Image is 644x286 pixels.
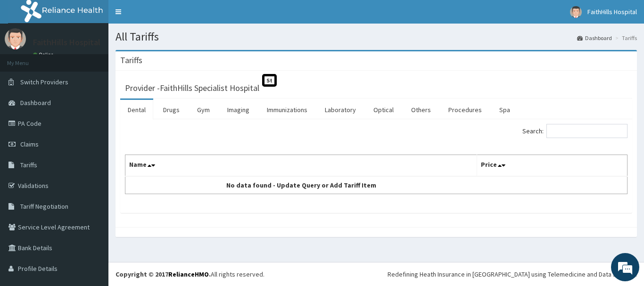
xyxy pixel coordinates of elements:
[20,202,68,211] span: Tariff Negotiation
[55,84,130,179] span: We're online!
[155,5,177,27] div: Minimize live chat window
[522,124,627,138] label: Search:
[120,100,153,120] a: Dental
[168,270,209,278] a: RelianceHMO
[546,124,627,138] input: Search:
[5,188,180,221] textarea: Type your message and hit 'Enter'
[17,47,38,71] img: d_794563401_company_1708531726252_794563401
[108,262,644,286] footer: All rights reserved.
[116,270,211,278] strong: Copyright © 2017 .
[33,51,56,58] a: Online
[441,100,489,120] a: Procedures
[477,155,627,177] th: Price
[5,28,26,49] img: User Image
[125,155,477,177] th: Name
[20,98,51,107] span: Dashboard
[49,53,158,65] div: Chat with us now
[259,100,315,120] a: Immunizations
[33,38,100,47] p: FaithHills Hospital
[613,34,637,42] li: Tariffs
[577,34,612,42] a: Dashboard
[190,100,217,120] a: Gym
[125,84,259,92] h3: Provider - FaithHills Specialist Hospital
[20,78,68,86] span: Switch Providers
[125,176,477,194] td: No data found - Update Query or Add Tariff Item
[388,270,637,279] div: Redefining Heath Insurance in [GEOGRAPHIC_DATA] using Telemedicine and Data Science!
[20,140,39,148] span: Claims
[570,6,582,18] img: User Image
[262,74,277,87] span: St
[120,56,142,65] h3: Tariffs
[156,100,187,120] a: Drugs
[20,161,37,169] span: Tariffs
[587,8,637,16] span: FaithHills Hospital
[220,100,257,120] a: Imaging
[366,100,401,120] a: Optical
[404,100,438,120] a: Others
[317,100,363,120] a: Laboratory
[116,31,637,43] h1: All Tariffs
[492,100,518,120] a: Spa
